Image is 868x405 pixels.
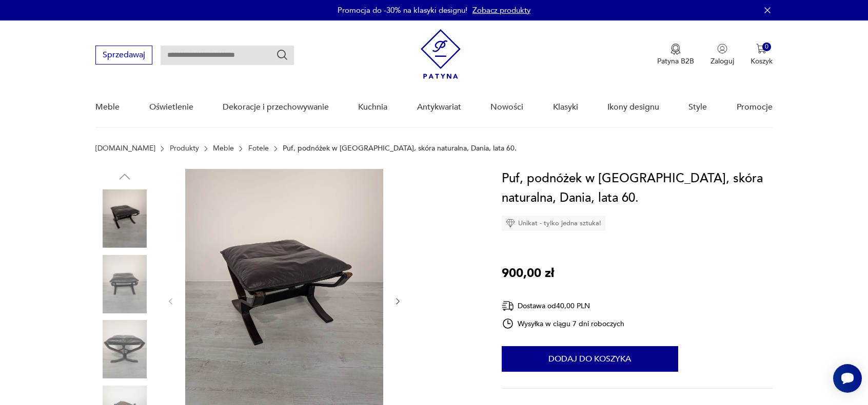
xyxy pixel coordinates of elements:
[276,49,288,61] button: Szukaj
[417,88,461,127] a: Antykwariat
[502,300,625,312] div: Dostawa od 40,00 PLN
[711,56,734,66] p: Zaloguj
[95,46,152,65] button: Sprzedawaj
[670,44,681,55] img: Ikona medalu
[553,88,578,127] a: Klasyki
[502,300,514,312] img: Ikona dostawy
[762,42,771,51] div: 0
[170,144,199,153] a: Produkty
[95,189,154,248] img: Zdjęcie produktu Puf, podnóżek w mahoniu, skóra naturalna, Dania, lata 60.
[688,88,707,127] a: Style
[472,5,530,15] a: Zobacz produkty
[756,44,766,54] img: Ikona koszyka
[338,5,467,15] p: Promocja do -30% na klasyki designu!
[607,88,659,127] a: Ikony designu
[283,144,517,153] p: Puf, podnóżek w [GEOGRAPHIC_DATA], skóra naturalna, Dania, lata 60.
[502,346,678,372] button: Dodaj do koszyka
[358,88,387,127] a: Kuchnia
[248,144,269,153] a: Fotele
[711,44,734,66] button: Zaloguj
[502,169,773,208] h1: Puf, podnóżek w [GEOGRAPHIC_DATA], skóra naturalna, Dania, lata 60.
[95,88,120,127] a: Meble
[502,317,625,330] div: Wysyłka w ciągu 7 dni roboczych
[223,88,329,127] a: Dekoracje i przechowywanie
[657,56,694,66] p: Patyna B2B
[833,364,862,393] iframe: Smartsupp widget button
[502,216,605,231] div: Unikat - tylko jedna sztuka!
[149,88,193,127] a: Oświetlenie
[95,144,155,153] a: [DOMAIN_NAME]
[657,44,694,66] button: Patyna B2B
[213,144,234,153] a: Meble
[751,44,773,66] button: 0Koszyk
[95,255,154,313] img: Zdjęcie produktu Puf, podnóżek w mahoniu, skóra naturalna, Dania, lata 60.
[506,219,515,228] img: Ikona diamentu
[751,56,773,66] p: Koszyk
[95,320,154,378] img: Zdjęcie produktu Puf, podnóżek w mahoniu, skóra naturalna, Dania, lata 60.
[421,29,461,79] img: Patyna - sklep z meblami i dekoracjami vintage
[657,44,694,66] a: Ikona medaluPatyna B2B
[490,88,523,127] a: Nowości
[717,44,727,54] img: Ikonka użytkownika
[95,52,152,59] a: Sprzedawaj
[737,88,773,127] a: Promocje
[502,264,554,283] p: 900,00 zł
